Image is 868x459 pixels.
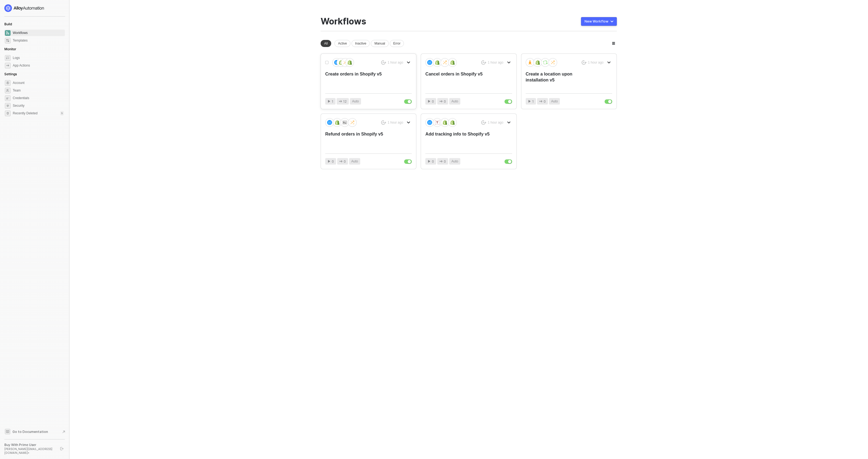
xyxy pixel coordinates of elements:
span: icon-arrow-down [507,121,510,124]
img: icon [427,120,432,125]
span: Go to Documentation [12,429,48,434]
div: 1 hour ago [488,120,503,125]
img: icon [327,120,332,125]
button: New Workflow [581,17,617,26]
span: icon-app-actions [439,100,443,103]
span: icon-success-page [381,120,386,125]
img: icon [347,60,352,65]
img: icon [450,60,455,65]
div: [PERSON_NAME][EMAIL_ADDRESS][DOMAIN_NAME] • [4,447,55,455]
span: Account [13,80,64,86]
span: 1 [532,99,534,104]
span: Workflows [13,30,64,36]
img: icon [543,60,548,65]
div: Create orders in Shopify v5 [325,71,394,89]
img: icon [350,120,355,125]
span: icon-app-actions [339,100,342,103]
div: Add tracking info to Shopify v5 [425,131,494,149]
span: 0 [332,159,334,164]
span: Credentials [13,95,64,101]
div: 1 hour ago [388,120,403,125]
span: team [5,88,11,93]
span: icon-success-page [481,60,486,65]
span: icon-arrow-down [507,61,510,64]
span: Team [13,87,64,94]
div: 1 hour ago [488,60,503,65]
span: Build [4,22,12,26]
span: icon-app-actions [339,160,343,163]
img: icon [334,60,339,65]
img: icon [442,60,447,65]
span: 0 [444,99,446,104]
span: icon-success-page [481,120,486,125]
div: Inactive [352,40,370,47]
a: logo [4,4,65,12]
span: icon-success-page [582,60,587,65]
img: icon [427,60,432,65]
img: icon [442,120,447,125]
img: icon [535,60,540,65]
span: 0 [432,159,434,164]
span: 12 [343,99,347,104]
span: Settings [4,72,17,76]
a: Knowledge Base [4,428,65,435]
span: document-arrow [61,429,66,435]
span: Templates [13,37,64,44]
span: icon-app-actions [5,63,11,68]
div: 5 [60,111,64,115]
img: icon [528,60,532,65]
span: Security [13,102,64,109]
span: 0 [432,99,434,104]
span: Auto [451,99,458,104]
span: icon-app-actions [539,100,542,103]
span: Auto [451,159,458,164]
span: icon-success-page [381,60,386,65]
div: All [321,40,331,47]
span: icon-arrow-down [407,121,410,124]
span: Logs [13,55,64,61]
img: icon [339,60,343,65]
span: 1 [332,99,333,104]
span: icon-arrow-down [407,61,410,64]
span: settings [5,80,11,86]
div: Refund orders in Shopify v5 [325,131,394,149]
span: Recently Deleted [13,111,37,116]
div: Buy With Prime User [4,443,55,447]
span: documentation [5,429,10,434]
span: credentials [5,95,11,101]
img: logo [4,4,44,12]
img: icon [343,60,348,65]
div: New Workflow [585,19,608,24]
div: 1 hour ago [588,60,604,65]
img: icon [435,60,440,65]
span: settings [5,111,11,116]
img: icon [550,60,555,65]
span: 0 [344,159,346,164]
div: Workflows [321,16,366,27]
div: Cancel orders in Shopify v5 [425,71,494,89]
span: logout [60,447,63,450]
span: 0 [544,99,546,104]
div: Active [334,40,350,47]
span: icon-arrow-down [607,61,611,64]
span: Auto [352,99,359,104]
div: Error [390,40,404,47]
img: icon [450,120,455,125]
span: 0 [444,159,446,164]
img: icon [435,120,440,125]
div: App Actions [13,63,30,68]
span: dashboard [5,30,11,36]
span: Auto [351,159,358,164]
span: icon-app-actions [439,160,443,163]
span: icon-logs [5,55,11,61]
img: icon [335,120,340,125]
span: security [5,103,11,109]
img: icon [342,120,347,125]
div: 1 hour ago [388,60,403,65]
div: Create a location upon installation v5 [526,71,595,89]
span: Auto [551,99,558,104]
span: Monitor [4,47,16,51]
span: marketplace [5,38,11,43]
div: Manual [371,40,388,47]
